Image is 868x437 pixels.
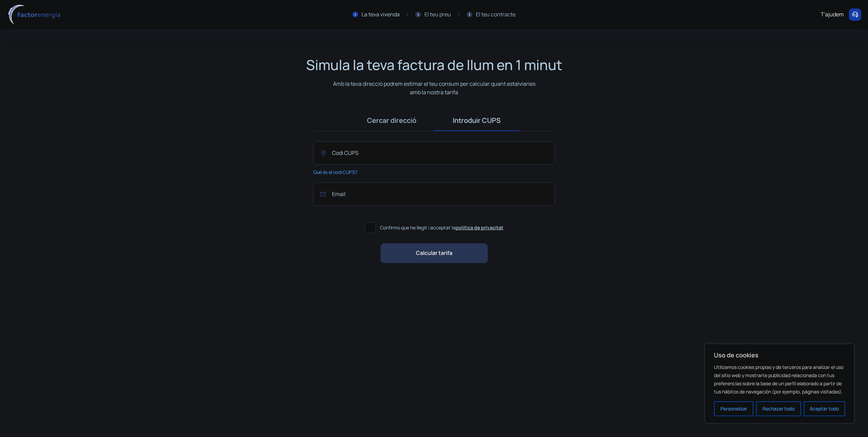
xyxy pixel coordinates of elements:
button: Personalizar [714,401,753,416]
img: llamar [852,11,858,18]
div: El teu preu [424,10,451,19]
img: logo factor [7,5,65,25]
p: Amb la teva direcció podrem estimar el teu consum per calcular quant estalviaries amb la nostra t... [332,80,537,96]
button: Rechazar todo [756,401,801,416]
div: La teva vivenda [362,10,400,19]
div: T'ajudem [821,10,844,19]
a: Cercar direcció [349,110,434,131]
span: Què és el codi CUPS? [313,169,357,175]
span: Confirmo que he llegit i acceptat la [380,224,503,231]
p: Uso de cookies [714,351,845,359]
p: Utilizamos cookies propias y de terceros para analizar el uso del sitio web y mostrarte publicida... [714,363,845,396]
div: Uso de cookies [705,344,854,423]
button: Aceptar todo [804,401,845,416]
a: Introduir CUPS [434,110,519,131]
div: El teu contracte [476,10,516,19]
a: política de privacitat [455,224,503,231]
h1: Simula la teva factura de llum en 1 minut [306,56,562,73]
